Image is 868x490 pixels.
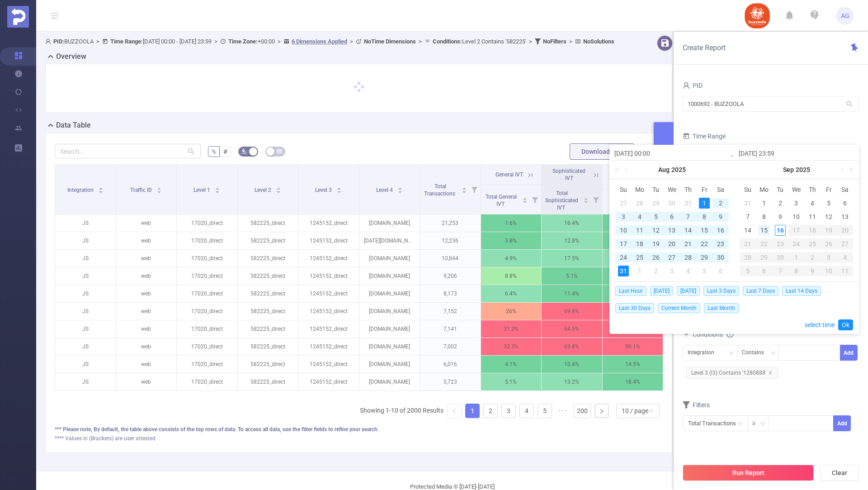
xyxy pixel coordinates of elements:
[613,161,625,179] a: Last year (Control + left)
[634,238,645,249] div: 18
[666,198,677,209] div: 30
[756,237,772,251] td: September 22, 2025
[683,238,693,249] div: 21
[632,251,648,264] td: August 25, 2025
[483,404,498,418] li: 2
[804,264,821,278] td: October 9, 2025
[683,225,693,236] div: 14
[756,183,772,196] th: Mon
[791,211,802,222] div: 10
[53,38,64,45] b: PID:
[615,224,632,237] td: August 10, 2025
[664,210,680,224] td: August 6, 2025
[712,237,729,251] td: August 23, 2025
[683,198,693,209] div: 31
[683,82,690,89] i: icon: user
[397,190,402,192] i: icon: caret-down
[337,190,342,192] i: icon: caret-down
[740,224,756,237] td: September 14, 2025
[116,214,177,232] p: web
[696,237,712,251] td: August 22, 2025
[804,183,821,196] th: Thu
[837,183,853,196] th: Sat
[632,224,648,237] td: August 11, 2025
[98,190,103,192] i: icon: caret-down
[538,404,552,418] li: 5
[740,264,756,278] td: October 5, 2025
[804,196,821,210] td: September 4, 2025
[634,266,645,276] div: 1
[501,404,516,418] li: 3
[462,190,467,192] i: icon: caret-down
[821,186,837,194] span: Fr
[98,186,104,191] div: Sort
[276,186,281,191] div: Sort
[772,237,788,251] td: September 23, 2025
[740,237,756,251] td: September 21, 2025
[680,237,696,251] td: August 21, 2025
[788,225,805,236] div: 17
[756,224,772,237] td: September 15, 2025
[760,421,765,427] i: icon: down
[574,404,591,418] li: 200
[807,211,818,222] div: 11
[666,238,677,249] div: 20
[651,198,661,209] div: 29
[519,404,534,418] li: 4
[837,264,853,278] td: October 11, 2025
[804,186,821,194] span: Th
[804,225,821,236] div: 18
[683,82,703,89] span: PID
[603,214,663,232] p: 18%
[56,51,86,62] h2: Overview
[466,404,479,418] a: 1
[712,264,729,278] td: September 6, 2025
[364,38,416,45] b: No Time Dimensions
[574,404,590,418] a: 200
[277,148,282,154] i: icon: table
[821,264,837,278] td: October 10, 2025
[523,200,528,202] i: icon: caret-down
[788,264,805,278] td: October 8, 2025
[495,171,523,178] span: General IVT
[570,143,635,160] button: Download PDF
[821,210,837,224] td: September 12, 2025
[594,404,609,418] li: Next Page
[820,465,859,481] button: Clear
[680,224,696,237] td: August 14, 2025
[715,198,726,209] div: 2
[651,225,661,236] div: 12
[566,38,575,45] span: >
[212,38,220,45] span: >
[347,38,356,45] span: >
[157,190,162,192] i: icon: caret-down
[740,186,756,194] span: Su
[664,264,680,278] td: September 3, 2025
[634,198,645,209] div: 28
[759,211,769,222] div: 8
[821,251,837,264] td: October 3, 2025
[683,266,693,276] div: 4
[742,198,753,209] div: 31
[680,186,696,194] span: Th
[788,183,805,196] th: Wed
[841,7,849,25] span: AG
[177,214,237,232] p: 17020_direct
[648,210,664,224] td: August 5, 2025
[255,187,273,193] span: Level 2
[618,225,629,236] div: 10
[683,133,726,140] span: Time Range
[193,187,212,193] span: Level 1
[615,251,632,264] td: August 24, 2025
[740,183,756,196] th: Sun
[821,237,837,251] td: September 26, 2025
[775,225,786,236] div: 16
[696,251,712,264] td: August 29, 2025
[821,224,837,237] td: September 19, 2025
[712,210,729,224] td: August 9, 2025
[583,196,589,202] div: Sort
[420,214,481,232] p: 21,253
[228,38,258,45] b: Time Zone:
[688,345,721,360] div: Integration
[712,186,729,194] span: Sa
